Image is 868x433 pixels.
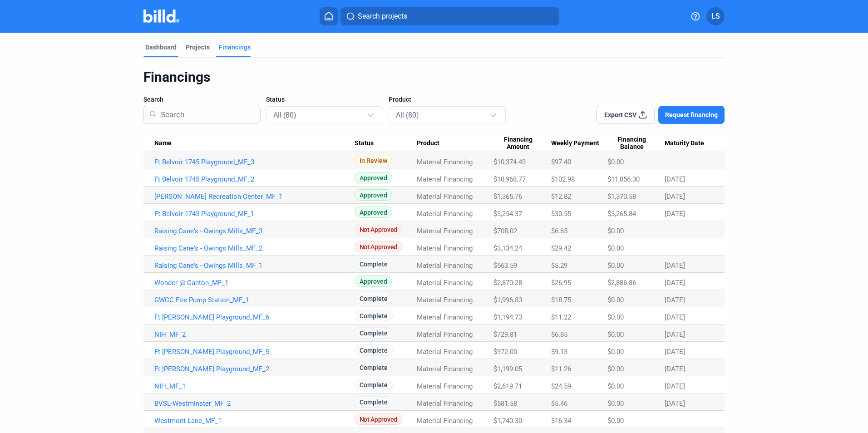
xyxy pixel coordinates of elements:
span: Material Financing [417,227,473,235]
a: GWCC Fire Pump Station_MF_1 [154,296,355,304]
span: Material Financing [417,417,473,425]
span: $5.46 [551,399,567,408]
span: $30.55 [551,210,571,218]
span: LS [711,11,720,22]
span: $1,365.76 [493,192,522,201]
span: [DATE] [665,175,685,183]
span: $16.34 [551,417,571,425]
div: Name [154,139,355,148]
div: Dashboard [145,43,177,52]
button: Search projects [340,7,559,25]
span: $0.00 [607,158,624,166]
a: NIH_MF_1 [154,382,355,390]
div: Weekly Payment [551,139,607,148]
span: $10,374.43 [493,158,526,166]
span: Material Financing [417,279,473,287]
span: Approved [355,172,392,183]
span: Status [266,95,285,104]
span: $29.42 [551,244,571,252]
span: $1,194.73 [493,313,522,321]
span: Product [389,95,411,104]
span: $12.82 [551,192,571,201]
span: Material Financing [417,261,473,270]
span: $0.00 [607,348,624,356]
span: [DATE] [665,192,685,201]
span: Material Financing [417,175,473,183]
div: Financing Balance [607,136,665,151]
span: Complete [355,396,393,408]
span: $0.00 [607,330,624,339]
a: Ft Belvoir 1745 Playground_MF_2 [154,175,355,183]
span: $26.95 [551,279,571,287]
div: Projects [186,43,210,52]
span: Weekly Payment [551,139,599,148]
span: [DATE] [665,210,685,218]
span: $0.00 [607,313,624,321]
span: $0.00 [607,296,624,304]
span: $0.00 [607,417,624,425]
span: $5.29 [551,261,567,270]
span: Export CSV [604,110,636,119]
span: $3,254.37 [493,210,522,218]
span: Maturity Date [665,139,704,148]
span: Complete [355,379,393,390]
span: $9.13 [551,348,567,356]
mat-select-trigger: All (80) [273,111,296,119]
span: $0.00 [607,399,624,408]
span: $6.85 [551,330,567,339]
div: Financings [143,69,725,86]
span: Not Approved [355,224,402,235]
span: Approved [355,207,392,218]
span: $1,370.58 [607,192,636,201]
span: Complete [355,258,393,270]
span: Product [417,139,439,148]
span: $729.81 [493,330,517,339]
a: Ft [PERSON_NAME] Playground_MF_6 [154,313,355,321]
span: $11,056.30 [607,175,640,183]
button: Export CSV [597,106,655,124]
span: Complete [355,362,393,373]
span: Material Financing [417,210,473,218]
span: Complete [355,310,393,321]
div: Product [417,139,493,148]
span: $6.65 [551,227,567,235]
span: Financing Balance [607,136,656,151]
img: Billd Company Logo [143,10,179,23]
span: Material Financing [417,365,473,373]
a: Westmont Lane_MF_1 [154,417,355,425]
a: Ft [PERSON_NAME] Playground_MF_2 [154,365,355,373]
span: $2,886.86 [607,279,636,287]
span: $1,199.05 [493,365,522,373]
span: Complete [355,327,393,339]
a: Raising Cane's - Owings Mills_MF_2 [154,244,355,252]
span: Material Financing [417,330,473,339]
span: Financing Amount [493,136,542,151]
button: Request financing [658,106,725,124]
span: $0.00 [607,382,624,390]
span: Material Financing [417,158,473,166]
span: [DATE] [665,399,685,408]
a: BVSL-Westminster_MF_2 [154,399,355,408]
a: Wonder @ Canton_MF_1 [154,279,355,287]
span: $581.58 [493,399,517,408]
span: Complete [355,293,393,304]
span: [DATE] [665,365,685,373]
span: Not Approved [355,241,402,252]
span: $24.59 [551,382,571,390]
span: $18.75 [551,296,571,304]
span: Material Financing [417,313,473,321]
span: $708.02 [493,227,517,235]
span: $563.59 [493,261,517,270]
span: Complete [355,344,393,356]
a: Ft Belvoir 1745 Playground_MF_1 [154,210,355,218]
span: Material Financing [417,244,473,252]
span: Material Financing [417,296,473,304]
span: $3,134.24 [493,244,522,252]
span: [DATE] [665,296,685,304]
span: Not Approved [355,413,402,425]
span: Search projects [358,11,407,22]
mat-select-trigger: All (80) [396,111,419,119]
div: Status [355,139,417,148]
span: $11.26 [551,365,571,373]
span: Name [154,139,172,148]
